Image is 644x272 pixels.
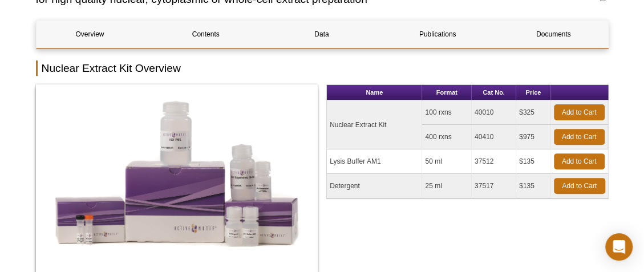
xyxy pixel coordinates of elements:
[500,21,607,48] a: Documents
[422,85,471,100] th: Format
[152,21,260,48] a: Contents
[472,85,516,100] th: Cat No.
[36,60,609,76] h2: Nuclear Extract Kit Overview
[554,153,605,169] a: Add to Cart
[516,125,551,149] td: $975
[516,149,551,174] td: $135
[384,21,491,48] a: Publications
[422,174,471,198] td: 25 ml
[516,85,551,100] th: Price
[422,149,471,174] td: 50 ml
[327,100,422,149] td: Nuclear Extract Kit
[472,174,516,198] td: 37517
[472,100,516,125] td: 40010
[268,21,375,48] a: Data
[327,149,422,174] td: Lysis Buffer AM1
[327,85,422,100] th: Name
[516,100,551,125] td: $325
[327,174,422,198] td: Detergent
[605,233,633,261] div: Open Intercom Messenger
[554,178,605,194] a: Add to Cart
[516,174,551,198] td: $135
[554,129,605,145] a: Add to Cart
[472,149,516,174] td: 37512
[554,104,605,120] a: Add to Cart
[422,125,471,149] td: 400 rxns
[472,125,516,149] td: 40410
[422,100,471,125] td: 100 rxns
[37,21,144,48] a: Overview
